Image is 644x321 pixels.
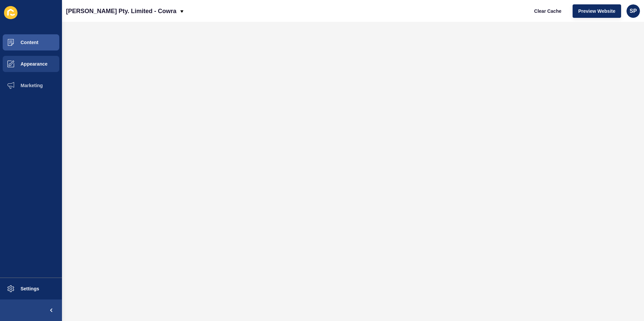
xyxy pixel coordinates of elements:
button: Clear Cache [528,4,567,18]
span: Clear Cache [534,8,561,14]
span: Preview Website [578,8,615,14]
button: Preview Website [573,4,621,18]
span: SP [630,8,637,14]
p: [PERSON_NAME] Pty. Limited - Cowra [66,3,176,20]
